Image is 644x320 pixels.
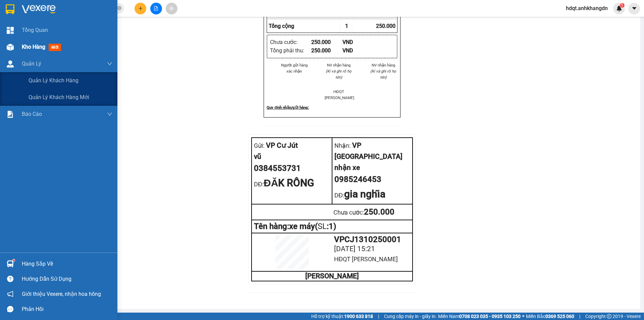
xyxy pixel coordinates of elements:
[342,38,374,46] div: VND
[7,260,14,267] img: warehouse-icon
[6,22,53,31] div: 0964404148
[620,3,625,8] sup: 1
[333,206,411,219] div: 250.000
[29,93,89,101] span: Quản lý khách hàng mới
[57,6,125,22] div: VP [GEOGRAPHIC_DATA]
[138,6,143,11] span: plus
[22,304,112,314] div: Phản hồi
[56,43,126,53] div: 50.000
[264,177,314,189] span: ĐĂK RÔNG
[7,291,13,297] span: notification
[333,209,364,216] span: Chưa cước :
[254,142,264,149] span: Gửi:
[117,6,121,10] span: close-circle
[522,315,524,318] span: ⚪️
[311,38,342,46] div: 250.000
[57,6,73,13] span: Nhận:
[311,46,342,55] div: 250.000
[621,3,623,8] span: 1
[6,14,53,22] div: C Huyền
[49,44,61,51] span: mới
[7,276,13,282] span: question-circle
[280,62,309,74] li: Người gửi hàng xác nhận
[370,69,396,80] i: (Kí và ghi rõ họ tên)
[254,222,410,231] div: Tên hàng: xe máy ( : 1 )
[631,5,637,11] span: caret-down
[252,271,413,281] td: [PERSON_NAME]
[378,313,379,320] span: |
[166,3,177,14] button: aim
[334,173,410,186] div: 0985246453
[607,314,611,319] span: copyright
[342,46,374,55] div: VND
[107,111,112,117] span: down
[22,290,101,298] span: Giới thiệu Vexere, nhận hoa hồng
[254,162,330,175] div: 0384553731
[376,23,395,29] span: 250.000
[334,162,410,173] div: nhận xe
[345,23,348,29] span: 1
[270,46,311,55] div: Tổng phải thu :
[57,22,125,30] div: C Huyền
[254,140,330,151] div: VP Cư Jút
[22,44,45,50] span: Kho hàng
[526,313,574,320] span: Miền Bắc
[7,60,14,67] img: warehouse-icon
[384,313,436,320] span: Cung cấp máy in - giấy in:
[22,110,42,118] span: Báo cáo
[22,274,112,284] div: Hướng dẫn sử dụng
[326,69,352,80] i: (Kí và ghi rõ họ tên)
[344,188,385,200] span: gia nghĩa
[616,5,622,11] img: icon-new-feature
[22,59,41,68] span: Quản Lý
[560,4,613,12] span: hdqt.anhkhangdn
[311,313,373,320] span: Hỗ trợ kỹ thuật:
[628,3,640,14] button: caret-down
[135,3,146,14] button: plus
[334,255,410,264] div: HĐQT [PERSON_NAME]
[154,6,158,11] span: file-add
[6,4,14,14] img: logo-vxr
[270,38,311,46] div: Chưa cước :
[269,23,294,29] span: Tổng cộng
[334,140,410,162] div: VP [GEOGRAPHIC_DATA]
[369,62,397,68] li: NV nhận hàng
[7,27,14,34] img: dashboard-icon
[459,314,521,319] strong: 0708 023 035 - 0935 103 250
[545,314,574,319] strong: 0369 525 060
[579,313,580,320] span: |
[344,314,373,319] strong: 1900 633 818
[334,243,410,255] div: [DATE] 15:21
[22,259,112,269] div: Hàng sắp về
[254,151,330,162] div: vũ
[254,181,264,188] span: DĐ:
[57,30,125,39] div: 0964404148
[325,62,353,68] li: NV nhận hàng
[267,104,397,110] div: Quy định nhận/gửi hàng :
[22,26,48,34] span: Tổng Quan
[7,44,14,51] img: warehouse-icon
[334,235,410,243] div: VPCJ1310250001
[169,6,174,11] span: aim
[56,45,87,52] span: Chưa cước :
[107,61,112,66] span: down
[7,111,14,118] img: solution-icon
[334,142,351,149] span: Nhận:
[150,3,162,14] button: file-add
[334,192,344,199] span: DĐ:
[7,306,13,312] span: message
[6,6,53,14] div: VP Cư Jút
[13,259,15,261] sup: 1
[318,222,327,231] span: SL
[6,6,16,13] span: Gửi:
[29,76,78,85] span: Quản lý khách hàng
[117,5,121,12] span: close-circle
[438,313,521,320] span: Miền Nam
[325,89,353,101] li: HĐQT [PERSON_NAME]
